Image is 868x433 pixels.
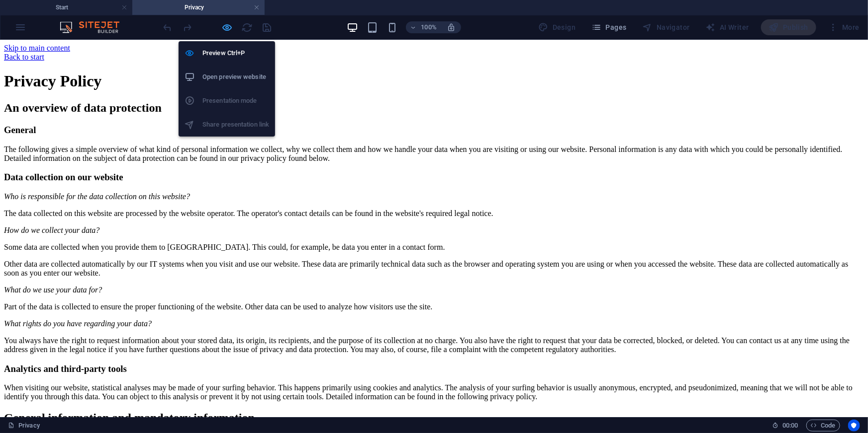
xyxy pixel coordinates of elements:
button: Pages [587,19,630,35]
i: On resize automatically adjust zoom level to fit chosen device. [447,23,456,32]
span: : [789,422,791,429]
a: Click to cancel selection. Double-click to open Pages [8,420,40,432]
button: Usercentrics [848,420,860,432]
h6: 100% [421,21,437,33]
div: Design (Ctrl+Alt+Y) [535,19,580,35]
h6: Session time [772,420,798,432]
a: Skip to main content [4,4,70,12]
h4: Privacy [132,2,265,13]
h6: Preview Ctrl+P [202,47,269,59]
button: Code [806,420,840,432]
button: 100% [406,21,441,33]
h6: Open preview website [202,71,269,83]
span: Code [811,420,836,432]
img: Editor Logo [57,21,132,33]
span: 00 00 [782,420,798,432]
span: Pages [591,22,626,32]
